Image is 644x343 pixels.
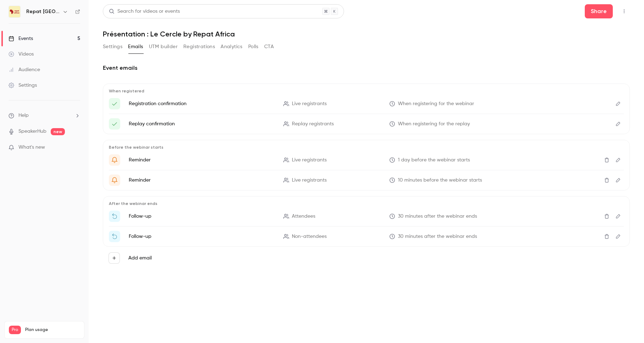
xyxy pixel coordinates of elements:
button: Polls [248,41,259,52]
div: Videos [9,51,34,58]
button: Edit [612,118,624,130]
button: Emails [128,41,143,52]
span: Live registrants [292,177,327,184]
button: Delete [601,175,612,186]
button: CTA [264,41,274,52]
a: SpeakerHub [18,128,46,135]
div: Events [9,35,33,42]
h6: Repat [GEOGRAPHIC_DATA] [26,8,60,15]
button: Delete [601,154,612,166]
span: 30 minutes after the webinar ends [398,213,477,220]
p: Reminder [129,177,275,184]
li: '{{ event_name }}' demain ! [109,154,624,166]
button: Analytics [221,41,243,52]
p: Before the webinar starts [109,144,624,150]
li: {{ event_name }} commence bientôt [109,175,624,186]
p: After the webinar ends [109,201,624,206]
button: Edit [612,175,624,186]
p: Replay confirmation [129,120,275,127]
span: When registering for the webinar [398,100,474,108]
div: Search for videos or events [109,8,180,15]
button: Edit [612,154,624,166]
li: Votre lien d'accès pour {{ event_name }}! [109,98,624,109]
li: Thanks for attending {{ event_name }} [109,211,624,222]
span: 30 minutes after the webinar ends [398,233,477,240]
span: Non-attendees [292,233,327,240]
button: Delete [601,231,612,242]
span: Replay registrants [292,120,334,128]
p: Registration confirmation [129,100,275,107]
span: 1 day before the webinar starts [398,156,470,164]
h1: Présentation : Le Cercle by Repat Africa [103,30,630,38]
p: When registered [109,88,624,94]
li: Watch the replay of {{ event_name }} [109,231,624,242]
h2: Event emails [103,64,630,72]
span: Plan usage [25,327,80,333]
button: Edit [612,211,624,222]
p: Follow-up [129,233,275,240]
span: Live registrants [292,100,327,108]
button: Settings [103,41,122,52]
span: Live registrants [292,156,327,164]
button: Registrations [183,41,215,52]
img: Repat Africa [9,6,20,17]
div: Audience [9,66,40,73]
span: Pro [9,326,21,334]
label: Add email [128,255,152,262]
span: new [51,128,65,135]
span: Attendees [292,213,315,220]
button: Share [585,4,613,18]
button: Edit [612,98,624,109]
div: Settings [9,82,37,89]
li: help-dropdown-opener [9,112,80,119]
p: Reminder [129,156,275,164]
span: Help [18,112,29,119]
span: 10 minutes before the webinar starts [398,177,482,184]
button: Edit [612,231,624,242]
button: Delete [601,211,612,222]
span: What's new [18,144,45,151]
li: Here's your access link to {{ event_name }}! [109,118,624,130]
button: UTM builder [149,41,178,52]
iframe: Noticeable Trigger [72,144,80,151]
p: Follow-up [129,213,275,220]
span: When registering for the replay [398,120,470,128]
